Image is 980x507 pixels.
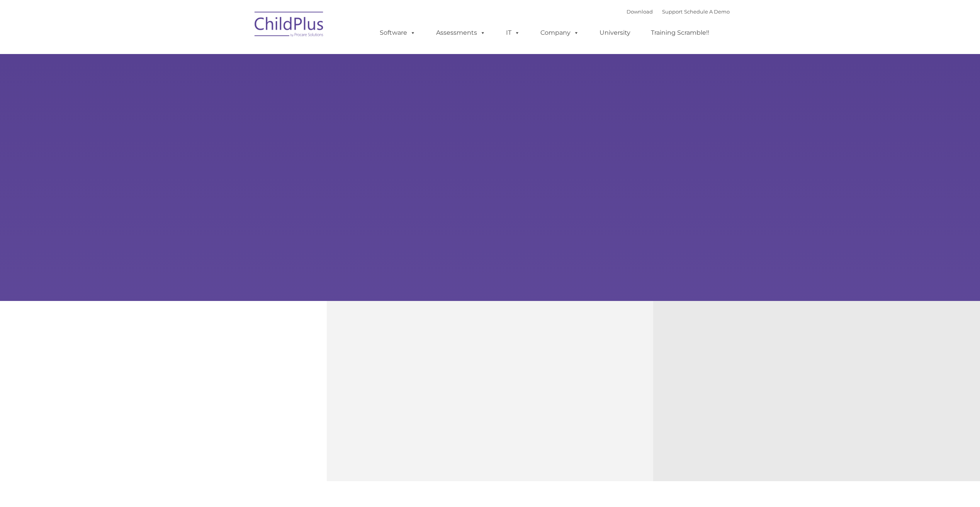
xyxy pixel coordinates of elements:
[643,25,717,41] a: Training Scramble!!
[627,8,730,15] font: |
[662,8,683,15] a: Support
[251,6,328,45] img: ChildPlus by Procare Solutions
[498,25,528,41] a: IT
[533,25,587,41] a: Company
[372,25,423,41] a: Software
[428,25,493,41] a: Assessments
[627,8,653,15] a: Download
[592,25,638,41] a: University
[684,8,730,15] a: Schedule A Demo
